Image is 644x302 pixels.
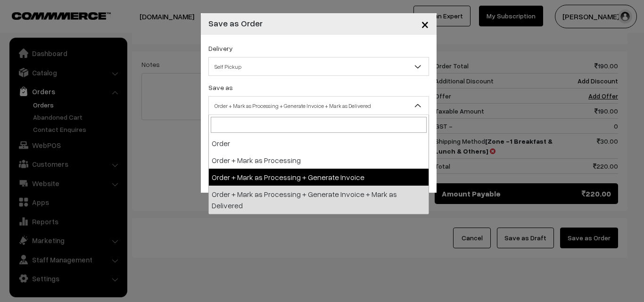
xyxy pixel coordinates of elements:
[209,152,429,169] li: Order + Mark as Processing
[209,186,429,214] li: Order + Mark as Processing + Generate Invoice + Mark as Delivered
[208,43,233,53] label: Delivery
[208,82,233,92] label: Save as
[208,96,429,115] span: Order + Mark as Processing + Generate Invoice + Mark as Delivered
[209,135,429,152] li: Order
[209,58,429,75] span: Self Pickup
[208,57,429,76] span: Self Pickup
[209,98,429,114] span: Order + Mark as Processing + Generate Invoice + Mark as Delivered
[421,15,429,33] span: ×
[413,9,437,39] button: Close
[208,17,263,30] h4: Save as Order
[209,169,429,186] li: Order + Mark as Processing + Generate Invoice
